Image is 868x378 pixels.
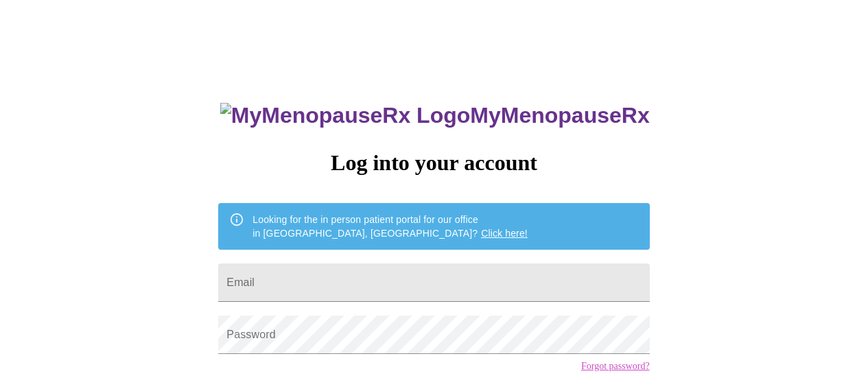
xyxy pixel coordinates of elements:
[581,361,650,372] a: Forgot password?
[481,228,528,239] a: Click here!
[253,207,528,246] div: Looking for the in person patient portal for our office in [GEOGRAPHIC_DATA], [GEOGRAPHIC_DATA]?
[220,103,470,128] img: MyMenopauseRx Logo
[218,150,649,176] h3: Log into your account
[220,103,650,128] h3: MyMenopauseRx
